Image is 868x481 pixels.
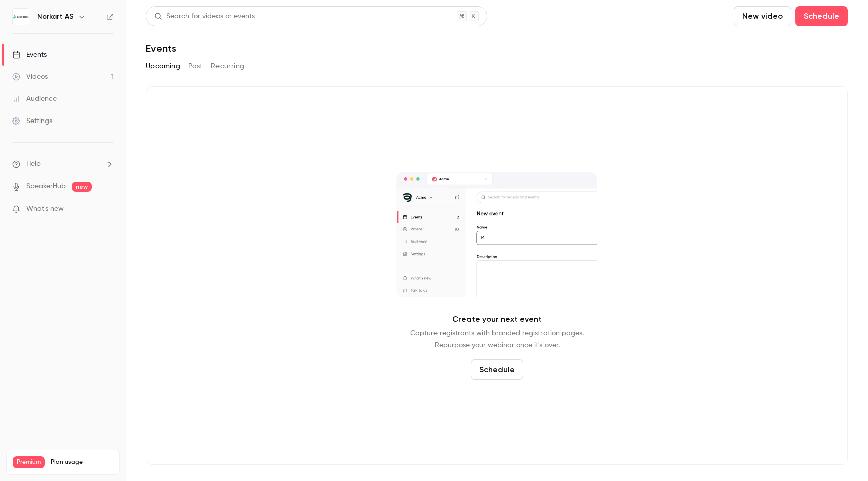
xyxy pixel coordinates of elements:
p: Capture registrants with branded registration pages. Repurpose your webinar once it's over. [410,327,584,351]
a: SpeakerHub [26,181,66,192]
p: Create your next event [452,313,542,325]
div: Search for videos or events [154,11,255,22]
button: Schedule [795,6,848,26]
span: What's new [26,204,64,214]
button: New video [734,6,791,26]
div: Videos [12,72,48,82]
iframe: Noticeable Trigger [101,205,114,214]
button: Past [188,58,203,74]
h1: Events [146,42,176,54]
h6: Norkart AS [37,12,74,22]
span: Help [26,159,41,169]
li: help-dropdown-opener [12,159,114,169]
button: Upcoming [146,58,180,74]
button: Recurring [211,58,245,74]
span: new [72,182,92,192]
div: Settings [12,116,52,126]
img: Norkart AS [13,9,29,25]
span: Plan usage [51,458,113,466]
div: Audience [12,94,57,104]
button: Schedule [471,359,523,380]
div: Events [12,50,47,60]
span: Premium [13,456,45,468]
